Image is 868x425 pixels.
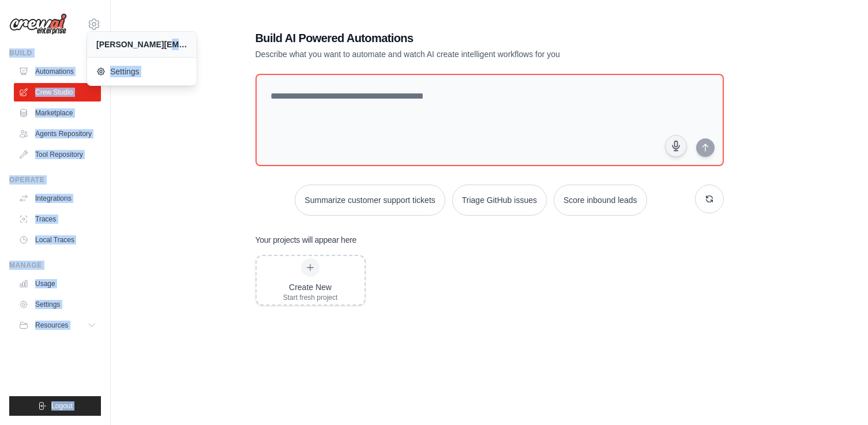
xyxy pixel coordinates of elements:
[695,185,724,213] button: Get new suggestions
[9,48,101,58] div: Build
[14,231,101,249] a: Local Traces
[14,104,101,122] a: Marketplace
[9,175,101,185] div: Operate
[14,83,101,101] a: Crew Studio
[283,293,338,302] div: Start fresh project
[665,135,687,157] button: Click to speak your automation idea
[295,185,445,216] button: Summarize customer support tickets
[452,185,547,216] button: Triage GitHub issues
[14,189,101,208] a: Integrations
[14,62,101,81] a: Automations
[87,60,197,83] a: Settings
[51,401,73,411] span: Logout
[9,261,101,270] div: Manage
[14,316,101,334] button: Resources
[14,274,101,293] a: Usage
[14,145,101,164] a: Tool Repository
[255,48,643,60] p: Describe what you want to automate and watch AI create intelligent workflows for you
[14,295,101,314] a: Settings
[283,281,338,293] div: Create New
[96,39,187,50] div: [PERSON_NAME][EMAIL_ADDRESS][PERSON_NAME][DOMAIN_NAME]
[96,66,187,77] span: Settings
[255,234,357,246] h3: Your projects will appear here
[554,185,647,216] button: Score inbound leads
[9,396,101,416] button: Logout
[14,210,101,228] a: Traces
[9,13,67,35] img: Logo
[255,30,643,46] h1: Build AI Powered Automations
[14,125,101,143] a: Agents Repository
[35,321,68,330] span: Resources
